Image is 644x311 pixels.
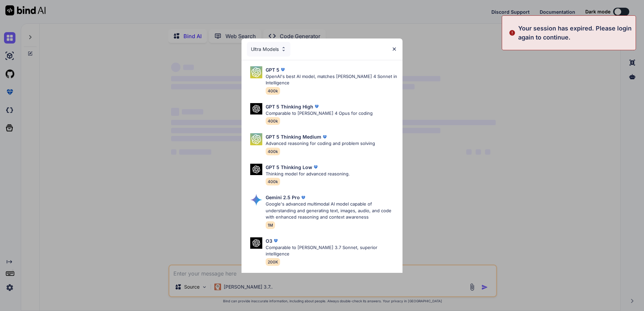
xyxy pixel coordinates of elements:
img: premium [312,164,319,170]
img: Pick Models [250,66,262,78]
span: 400k [266,178,280,185]
img: Pick Models [250,194,262,206]
p: O3 [266,237,272,244]
p: OpenAI's best AI model, matches [PERSON_NAME] 4 Sonnet in Intelligence [266,73,397,86]
span: 400k [266,148,280,155]
img: premium [321,134,328,140]
img: alert [509,24,516,42]
p: Comparable to [PERSON_NAME] 3.7 Sonnet, superior intelligence [266,244,397,257]
p: GPT 5 [266,66,279,73]
img: Pick Models [250,103,262,115]
img: premium [300,194,307,201]
p: Google's advanced multimodal AI model capable of understanding and generating text, images, audio... [266,201,397,221]
img: Pick Models [281,46,286,52]
span: 400k [266,87,280,95]
img: Pick Models [250,164,262,175]
img: premium [279,66,286,73]
img: Pick Models [250,133,262,145]
p: GPT 5 Thinking High [266,103,313,110]
p: Comparable to [PERSON_NAME] 4 Opus for coding [266,110,373,117]
img: premium [313,103,320,110]
p: Advanced reasoning for coding and problem solving [266,140,375,147]
p: Gemini 2.5 Pro [266,194,300,201]
span: 400k [266,117,280,125]
p: Your session has expired. Please login again to continue. [518,24,632,42]
img: premium [272,237,279,244]
p: GPT 5 Thinking Low [266,164,312,171]
img: Pick Models [250,237,262,249]
div: Ultra Models [247,42,290,57]
span: 1M [266,221,275,229]
p: GPT 5 Thinking Medium [266,133,321,140]
span: 200K [266,258,280,266]
p: Thinking model for advanced reasoning. [266,171,350,177]
img: close [391,46,397,52]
